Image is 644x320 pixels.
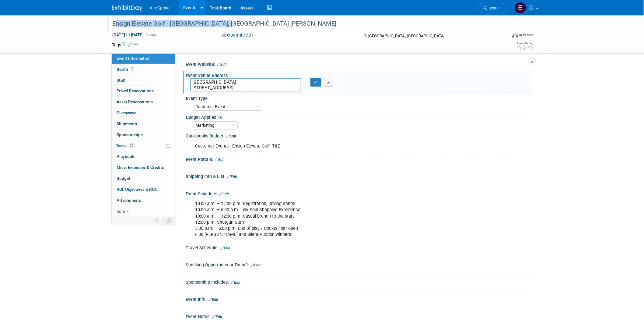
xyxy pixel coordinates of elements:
div: Ensign Elevate Golf - [GEOGRAPHIC_DATA], [GEOGRAPHIC_DATA] [PERSON_NAME] [110,18,498,29]
a: ROI, Objectives & ROO [112,184,175,195]
div: Customer Events - Ensign Elevate Golf T&E [191,140,465,152]
div: Event Portals: [186,155,532,163]
div: Event Notes: [186,312,532,320]
span: Asset Reservations [117,99,153,104]
div: Travel Schedule: [186,243,532,251]
a: Edit [212,315,222,319]
a: Edit [128,43,138,47]
a: Asset Reservations [112,97,175,107]
div: Budget Applied To: [186,113,529,120]
a: Playbook [112,151,175,162]
a: Tasks0% [112,140,175,151]
button: Committed [220,32,256,38]
span: Booth not reserved yet [130,67,135,71]
a: Budget [112,173,175,184]
div: Sponsorship Includes: [186,278,532,286]
span: Playbook [117,154,134,159]
a: Search [479,3,507,13]
a: more [112,206,175,217]
span: Misc. Expenses & Credits [117,165,164,170]
span: Search [487,6,501,10]
a: Edit [208,297,218,302]
a: Misc. Expenses & Credits [112,162,175,173]
img: Format-Inperson.png [512,33,518,37]
span: ROI, Objectives & ROO [117,187,157,192]
div: Quickbooks Budget: [186,131,532,139]
span: [DATE] [DATE] [112,32,144,37]
div: Speaking Opportunity at Event?: [186,260,532,268]
span: 0% [128,143,135,148]
span: Budget [117,176,130,181]
img: erica arjona [515,2,526,14]
div: Shipping Info & List: [186,172,532,180]
a: Edit [219,192,229,196]
span: Sponsorships [117,132,143,137]
a: Edit [250,263,261,267]
span: (1 day) [145,33,156,37]
a: Staff [112,75,175,86]
td: Toggle Event Tabs [163,217,175,225]
span: to [125,32,131,37]
a: Travel Reservations [112,86,175,96]
a: Booth [112,64,175,75]
a: Edit [227,175,237,179]
span: Staff [117,78,126,83]
a: Edit [215,158,225,162]
a: Edit [226,134,236,138]
a: Edit [230,280,240,285]
a: Shipments [112,119,175,129]
div: Event Type: [186,94,529,101]
span: more [115,209,125,214]
span: Event Information [117,56,151,61]
span: Tasks [116,143,135,148]
div: Event Rating [517,42,533,45]
a: Event Information [112,53,175,64]
span: Travel Reservations [117,88,154,93]
span: Shipments [117,121,137,126]
span: Booth [117,67,135,72]
img: ExhibitDay [112,5,142,11]
a: Edit [217,62,227,67]
div: 10:00 a.m. – 12:00 p.m. Registration, Driving Range 10:00 a.m. – 6:00 p.m. Link Soul Shopping Exp... [191,198,465,240]
span: Attachments [117,198,141,203]
div: Event Info: [186,295,532,303]
span: AireSpring [150,5,170,10]
div: Event Venue Address: [186,71,532,79]
span: Giveaways [117,110,136,115]
td: Personalize Event Tab Strip [152,217,163,225]
a: Edit [220,246,230,250]
a: Attachments [112,195,175,206]
a: Giveaways [112,108,175,118]
a: Sponsorships [112,130,175,140]
td: Tags [112,42,138,48]
button: X [324,78,334,87]
div: Event Website: [186,60,532,68]
span: [GEOGRAPHIC_DATA], [GEOGRAPHIC_DATA] [368,34,444,38]
div: Event Schedule: [186,189,532,197]
div: In-Person [519,33,534,37]
div: Event Format [471,32,534,41]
